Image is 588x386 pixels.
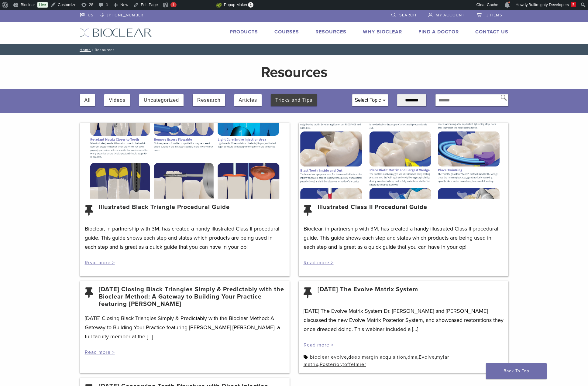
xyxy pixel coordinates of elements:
[91,48,95,51] span: /
[84,94,91,106] button: All
[348,354,406,360] a: deep margin acquisition
[391,10,416,19] a: Search
[100,10,145,19] a: [PHONE_NUMBER]
[75,44,513,55] nav: Resources
[318,203,427,218] a: Illustrated Class II Procedural Guide
[486,13,502,18] span: 3 items
[230,29,258,35] a: Products
[418,29,459,35] a: Find A Doctor
[37,2,48,8] a: Live
[99,203,230,218] a: Illustrated Black Triangle Procedural Guide
[310,354,347,360] a: bioclear evolve
[428,10,464,19] a: My Account
[304,354,504,368] div: , , , , , ,
[486,363,547,379] a: Back To Top
[436,13,464,18] span: My Account
[320,361,341,367] a: Posterior
[109,94,126,106] button: Videos
[275,94,312,106] button: Tricks and Tips
[363,29,402,35] a: Why Bioclear
[476,10,502,19] a: 3 items
[78,48,91,52] a: Home
[85,349,115,355] a: Read more >
[99,286,285,308] a: [DATE] Closing Black Triangles Simply & Predictably with the Bioclear Method: A Gateway to Buildi...
[197,94,220,106] button: Research
[407,354,418,360] a: dma
[172,2,174,7] span: 1
[274,29,299,35] a: Courses
[352,94,388,106] div: Select Topic
[304,342,334,348] a: Read more >
[239,94,257,106] button: Articles
[528,2,569,7] span: Builtmighty Developers
[475,29,508,35] a: Contact Us
[248,2,253,8] span: 1
[85,314,285,341] p: [DATE] Closing Black Triangles Simply & Predictably with the Bioclear Method: A Gateway to Buildi...
[315,29,346,35] a: Resources
[304,260,334,266] a: Read more >
[419,354,435,360] a: Evolve
[153,65,435,80] h1: Resources
[80,28,152,37] img: Bioclear
[182,2,216,9] img: Views over 48 hours. Click for more Jetpack Stats.
[144,94,179,106] button: Uncategorized
[342,361,366,367] a: toffelmier
[304,224,504,251] p: Bioclear, in partnership with 3M, has created a handy illustrated Class II procedural guide. This...
[318,286,418,300] a: [DATE] The Evolve Matrix System
[399,13,416,18] span: Search
[80,10,94,19] a: US
[304,306,504,334] p: [DATE] The Evolve Matrix System Dr. [PERSON_NAME] and [PERSON_NAME] discussed the new Evolve Matr...
[85,224,285,251] p: Bioclear, in partnership with 3M, has created a handy illustrated Class II procedural guide. This...
[85,260,115,266] a: Read more >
